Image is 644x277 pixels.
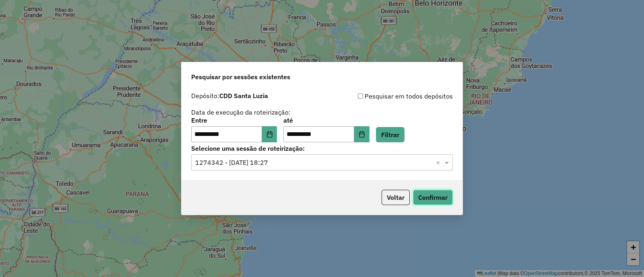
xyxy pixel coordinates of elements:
[354,126,369,142] button: Choose Date
[191,144,453,153] label: Selecione uma sessão de roteirização:
[382,190,410,205] button: Voltar
[191,72,290,82] span: Pesquisar por sessões existentes
[376,127,405,142] button: Filtrar
[436,158,443,167] span: Clear all
[219,92,268,100] strong: CDD Santa Luzia
[322,91,453,101] div: Pesquisar em todos depósitos
[191,115,277,125] label: Entre
[191,107,291,117] label: Data de execução da roteirização:
[413,190,453,205] button: Confirmar
[283,115,369,125] label: até
[191,91,268,101] label: Depósito:
[262,126,277,142] button: Choose Date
